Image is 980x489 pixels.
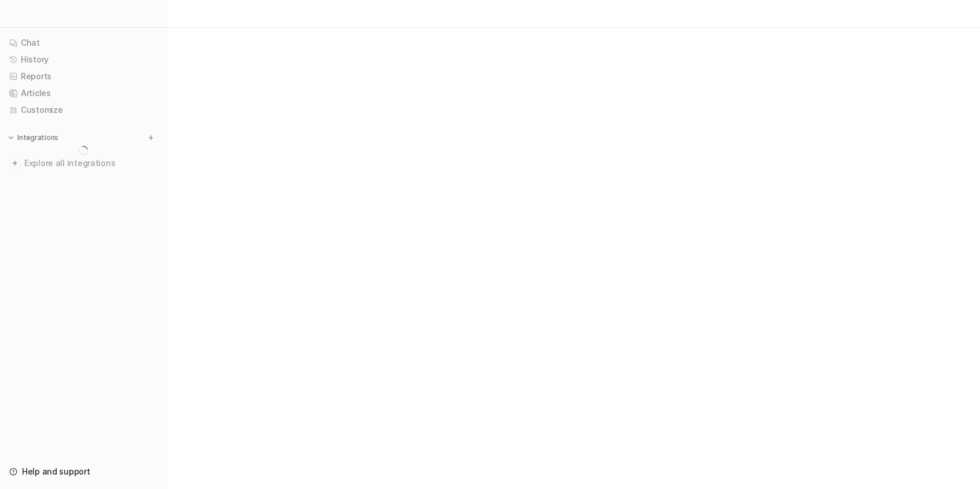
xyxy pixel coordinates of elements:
a: History [5,52,161,68]
img: explore all integrations [9,157,21,169]
button: Integrations [5,132,62,144]
p: Integrations [17,133,58,142]
a: Reports [5,68,161,84]
img: menu_add.svg [147,134,155,142]
img: expand menu [7,134,15,142]
a: Articles [5,85,161,101]
a: Chat [5,35,161,51]
a: Explore all integrations [5,155,161,171]
a: Customize [5,102,161,118]
span: Explore all integrations [24,154,157,172]
a: Help and support [5,464,161,480]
